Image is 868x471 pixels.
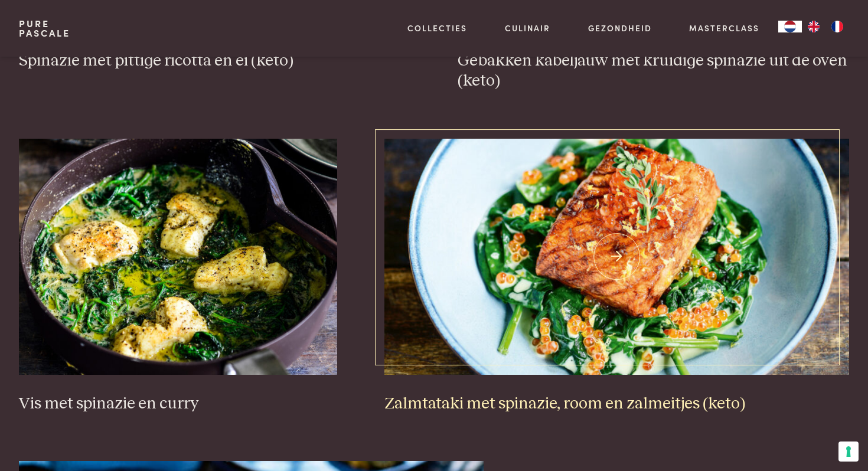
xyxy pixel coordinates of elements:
img: Zalmtataki met spinazie, room en zalmeitjes (keto) [384,139,849,375]
img: Vis met spinazie en curry [19,139,337,375]
a: Vis met spinazie en curry Vis met spinazie en curry [19,139,337,414]
a: EN [802,21,825,32]
a: Culinair [505,22,550,34]
h3: Vis met spinazie en curry [19,394,337,414]
button: Uw voorkeuren voor toestemming voor trackingtechnologieën [838,441,859,462]
ul: Language list [802,21,849,32]
a: Masterclass [689,22,759,34]
div: Language [778,21,802,32]
a: Gezondheid [588,22,652,34]
a: Zalmtataki met spinazie, room en zalmeitjes (keto) Zalmtataki met spinazie, room en zalmeitjes (k... [384,139,849,414]
h3: Spinazie met pittige ricotta en ei (keto) [19,51,410,71]
a: FR [825,21,849,32]
aside: Language selected: Nederlands [778,21,849,32]
h3: Zalmtataki met spinazie, room en zalmeitjes (keto) [384,394,849,414]
a: NL [778,21,802,32]
a: Collecties [407,22,467,34]
a: PurePascale [19,19,70,38]
h3: Gebakken kabeljauw met kruidige spinazie uit de oven (keto) [458,51,849,91]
